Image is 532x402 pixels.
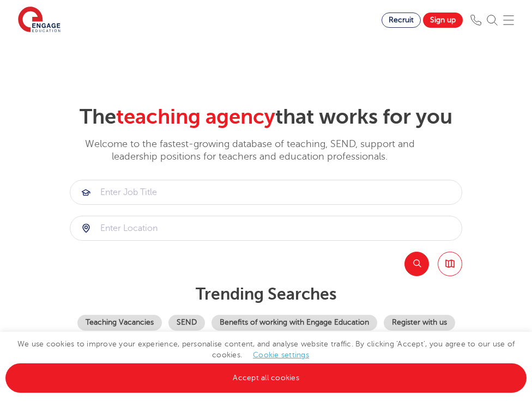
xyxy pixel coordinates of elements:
[18,7,61,34] img: Engage Education
[384,315,455,331] a: Register with us
[404,252,429,276] button: Search
[116,105,275,129] span: teaching agency
[70,216,462,241] div: Submit
[77,315,162,331] a: Teaching Vacancies
[382,13,421,28] a: Recruit
[5,363,527,393] a: Accept all cookies
[253,351,309,359] a: Cookie settings
[423,13,463,28] a: Sign up
[487,15,498,26] img: Search
[70,216,462,240] input: Submit
[503,15,514,26] img: Mobile Menu
[470,15,481,26] img: Phone
[389,16,414,24] span: Recruit
[168,315,205,331] a: SEND
[70,105,462,130] h2: The that works for you
[70,138,430,163] p: Welcome to the fastest-growing database of teaching, SEND, support and leadership positions for t...
[211,315,377,331] a: Benefits of working with Engage Education
[5,340,527,382] span: We use cookies to improve your experience, personalise content, and analyse website traffic. By c...
[70,180,462,205] div: Submit
[70,284,462,304] p: Trending searches
[70,180,462,204] input: Submit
